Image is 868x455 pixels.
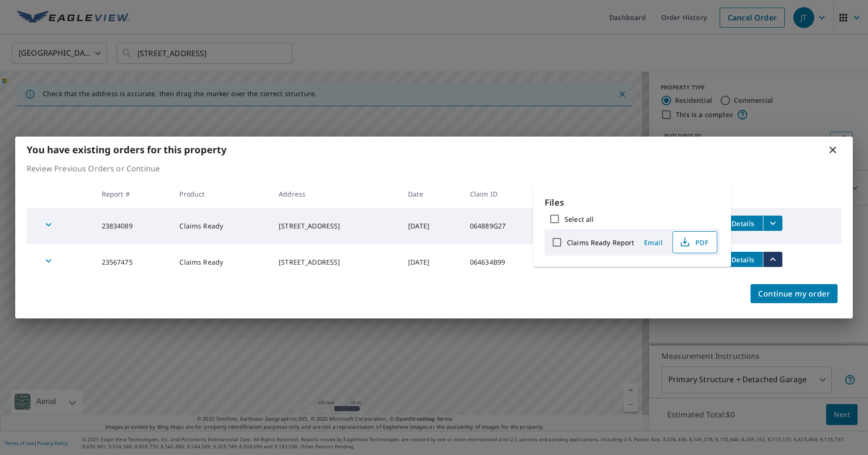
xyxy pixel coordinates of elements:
[758,287,830,300] span: Continue my order
[279,257,393,267] div: [STREET_ADDRESS]
[545,196,720,209] p: Files
[565,215,594,224] label: Select all
[271,180,400,208] th: Address
[642,238,665,247] span: Email
[729,255,757,264] span: Details
[94,180,172,208] th: Report #
[94,244,172,280] td: 23567475
[763,252,782,267] button: filesDropdownBtn-23567475
[172,180,271,208] th: Product
[763,216,782,231] button: filesDropdownBtn-23834089
[400,244,462,280] td: [DATE]
[400,208,462,244] td: [DATE]
[462,180,548,208] th: Claim ID
[679,237,709,248] span: PDF
[279,221,393,231] div: [STREET_ADDRESS]
[172,244,271,280] td: Claims Ready
[94,208,172,244] td: 23834089
[462,244,548,280] td: 064634B99
[462,208,548,244] td: 064889G27
[567,238,634,247] label: Claims Ready Report
[729,219,757,228] span: Details
[751,284,838,303] button: Continue my order
[723,216,763,231] button: detailsBtn-23834089
[723,252,763,267] button: detailsBtn-23567475
[618,180,716,208] th: Status
[400,180,462,208] th: Date
[548,180,618,208] th: Delivery
[638,235,669,250] button: Email
[172,208,271,244] td: Claims Ready
[673,231,717,253] button: PDF
[27,143,226,156] b: You have existing orders for this property
[27,163,841,174] p: Review Previous Orders or Continue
